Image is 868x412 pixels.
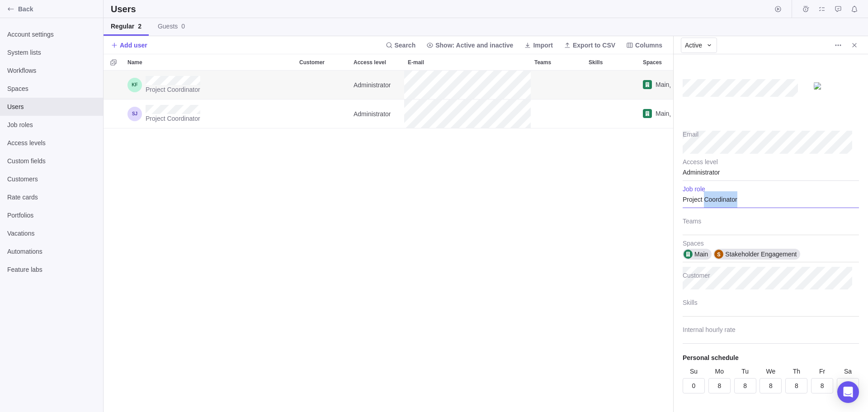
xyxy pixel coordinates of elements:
[404,54,531,70] div: E-mail
[531,54,585,70] div: Teams
[837,367,859,376] div: Sa
[158,22,185,31] span: Guests
[7,247,96,256] span: Automations
[816,7,828,14] a: My assignments
[694,250,708,259] span: Main
[832,7,844,14] a: Approval requests
[107,56,120,69] span: Selection mode
[7,102,96,111] span: Users
[7,138,96,147] span: Access levels
[7,211,96,220] span: Portfolios
[639,71,693,99] div: Main, Stakeholder Engagement
[7,120,96,129] span: Job roles
[354,81,391,90] span: Administrator
[124,99,296,128] div: Name
[350,99,404,128] div: Access level
[7,30,96,39] span: Account settings
[7,265,96,274] span: Feature labs
[534,58,551,67] span: Teams
[296,71,350,99] div: Customer
[832,39,844,52] span: More actions
[111,22,142,31] span: Regular
[350,54,404,70] div: Access level
[814,82,859,90] img: UserAvatar
[350,71,404,99] div: Access level
[725,250,797,259] span: Stakeholder Engagement
[683,321,859,344] input: Internal hourly rate
[683,367,705,376] div: Su
[299,58,325,67] span: Customer
[683,185,859,208] div: Project Coordinator
[296,54,350,70] div: Customer
[772,3,784,15] span: Start timer
[423,39,517,52] span: Show: Active and inactive
[181,23,185,30] span: 0
[848,3,861,15] span: Notifications
[350,99,404,128] div: Administrator
[683,353,739,362] div: Personal schedule
[104,18,149,36] a: Regular2
[643,109,671,118] div: ,
[814,63,859,109] div: Kara Ford
[408,58,424,67] span: E-mail
[799,3,812,15] span: Time logs
[639,71,693,99] div: Spaces
[837,381,859,403] div: Open Intercom Messenger
[7,156,96,166] span: Custom fields
[146,85,200,94] span: Project Coordinator
[734,367,756,376] div: Tu
[354,58,386,67] span: Access level
[656,80,669,89] span: Main
[124,71,296,99] div: Name
[7,229,96,238] span: Vacations
[531,99,585,128] div: Teams
[7,175,96,184] span: Customers
[848,39,861,52] span: Close
[585,71,639,99] div: Skills
[639,99,693,128] div: Main, Stakeholder Engagement
[816,3,828,15] span: My assignments
[395,41,416,50] span: Search
[435,41,513,50] span: Show: Active and inactive
[585,99,639,128] div: Skills
[639,54,693,70] div: Spaces
[404,71,531,99] div: E-mail
[573,41,615,50] span: Export to CSV
[848,7,861,14] a: Notifications
[350,71,404,99] div: Administrator
[785,367,807,376] div: Th
[138,23,142,30] span: 2
[104,71,673,412] div: grid
[589,58,603,67] span: Skills
[533,41,553,50] span: Import
[832,3,844,15] span: Approval requests
[560,39,619,52] span: Export to CSV
[382,39,420,52] span: Search
[151,18,192,36] a: Guests0
[685,41,702,50] span: Active
[146,114,200,123] span: Project Coordinator
[7,66,96,75] span: Workflows
[643,80,671,90] div: ,
[296,99,350,128] div: Customer
[111,3,138,15] h2: Users
[759,367,782,376] div: We
[18,5,99,14] span: Back
[124,54,296,70] div: Name
[811,367,833,376] div: Fr
[799,7,812,14] a: Time logs
[656,109,669,118] span: Main
[531,71,585,99] div: Teams
[111,39,147,52] span: Add user
[354,109,391,118] span: Administrator
[585,54,639,70] div: Skills
[127,58,142,67] span: Name
[639,99,693,128] div: Spaces
[683,158,859,181] div: Administrator
[120,41,147,50] span: Add user
[635,41,662,50] span: Columns
[520,39,557,52] span: Import
[7,48,96,57] span: System lists
[623,39,666,52] span: Columns
[404,99,531,128] div: E-mail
